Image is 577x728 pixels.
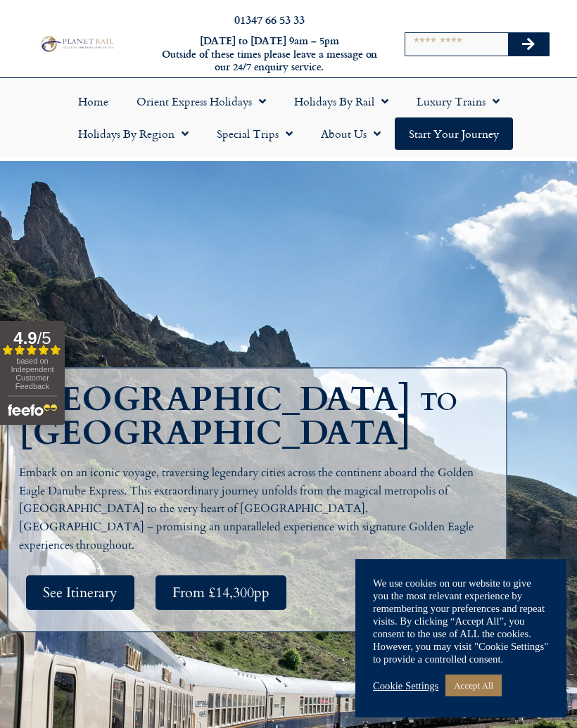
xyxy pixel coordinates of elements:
a: 01347 66 53 33 [234,11,305,27]
a: See Itinerary [26,575,134,610]
p: Embark on an iconic voyage, traversing legendary cities across the continent aboard the Golden Ea... [19,464,495,554]
a: About Us [307,117,395,150]
button: Search [508,33,549,56]
h1: [GEOGRAPHIC_DATA] to [GEOGRAPHIC_DATA] [19,383,502,450]
a: Cookie Settings [373,679,438,692]
a: Holidays by Region [64,117,203,150]
a: Holidays by Rail [280,85,402,117]
a: Luxury Trains [402,85,514,117]
a: Special Trips [203,117,307,150]
span: See Itinerary [43,584,118,601]
a: Accept All [445,675,502,696]
h6: [DATE] to [DATE] 9am – 5pm Outside of these times please leave a message on our 24/7 enquiry serv... [158,34,381,74]
a: Home [64,85,122,117]
nav: Menu [7,85,570,150]
a: Orient Express Holidays [122,85,280,117]
span: From £14,300pp [172,584,270,601]
div: We use cookies on our website to give you the most relevant experience by remembering your prefer... [373,577,549,665]
img: Planet Rail Train Holidays Logo [38,34,115,53]
a: From £14,300pp [156,575,286,610]
a: Start your Journey [395,117,513,150]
